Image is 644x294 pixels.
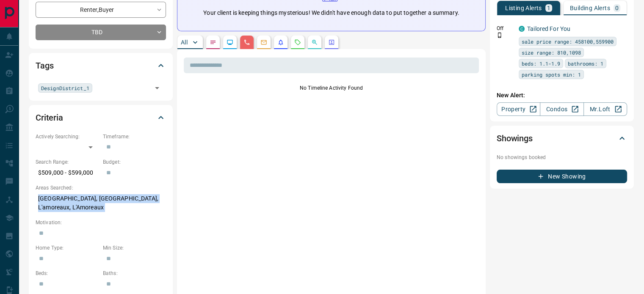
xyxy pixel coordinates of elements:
button: New Showing [497,170,627,183]
div: TBD [36,25,166,40]
svg: Emails [260,39,267,46]
p: Beds: [36,269,99,277]
span: bathrooms: 1 [568,59,603,68]
span: beds: 1.1-1.9 [522,59,560,68]
p: 0 [615,5,619,11]
p: Your client is keeping things mysterious! We didn't have enough data to put together a summary. [203,8,459,17]
p: 1 [547,5,550,11]
p: Actively Searching: [36,133,99,140]
p: Off [497,25,514,32]
div: Criteria [36,107,166,128]
a: Tailored For You [527,25,570,32]
a: Property [497,102,540,116]
p: Min Size: [103,244,166,252]
p: Home Type: [36,244,99,252]
p: Budget: [103,158,166,166]
svg: Calls [243,39,250,46]
p: Baths: [103,269,166,277]
svg: Lead Browsing Activity [227,39,233,46]
h2: Showings [497,132,533,145]
h2: Criteria [36,111,63,124]
div: condos.ca [519,26,525,32]
span: size range: 810,1098 [522,48,581,57]
svg: Requests [294,39,301,46]
p: No showings booked [497,154,627,161]
span: sale price range: 458100,559900 [522,37,614,46]
a: Mr.Loft [583,102,627,116]
p: Areas Searched: [36,184,166,192]
p: Building Alerts [570,5,610,11]
div: Renter , Buyer [36,2,166,17]
svg: Notes [210,39,216,46]
p: Timeframe: [103,133,166,140]
p: [GEOGRAPHIC_DATA], [GEOGRAPHIC_DATA], L'amoreaux, L'Amoreaux [36,192,166,214]
p: Search Range: [36,158,99,166]
span: DesignDistrict_1 [41,84,89,92]
div: Showings [497,128,627,148]
svg: Push Notification Only [497,32,503,38]
span: parking spots min: 1 [522,70,581,79]
h2: Tags [36,59,53,72]
p: Motivation: [36,219,166,226]
p: All [181,39,188,45]
div: Tags [36,55,166,76]
p: Listing Alerts [505,5,542,11]
button: Open [151,82,163,94]
a: Condos [540,102,583,116]
svg: Listing Alerts [277,39,284,46]
p: New Alert: [497,91,627,100]
p: No Timeline Activity Found [184,84,479,92]
svg: Agent Actions [328,39,335,46]
svg: Opportunities [311,39,318,46]
p: $509,000 - $599,000 [36,166,99,180]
